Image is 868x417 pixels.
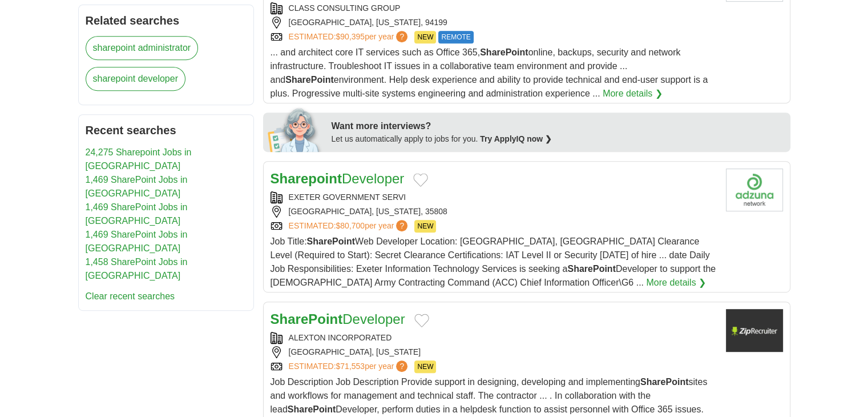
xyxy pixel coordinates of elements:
[271,17,717,29] div: [GEOGRAPHIC_DATA], [US_STATE], 94199
[86,175,188,198] a: 1,469 SharePoint Jobs in [GEOGRAPHIC_DATA]
[480,134,552,143] a: Try ApplyIQ now ❯
[726,309,783,352] img: Company logo
[86,202,188,226] a: 1,469 SharePoint Jobs in [GEOGRAPHIC_DATA]
[332,133,784,145] div: Let us automatically apply to jobs for you.
[336,32,365,41] span: $90,395
[414,360,436,373] span: NEW
[271,2,717,14] div: CLASS CONSULTING GROUP
[396,31,407,42] span: ?
[640,377,688,387] strong: SharePoint
[86,67,185,91] a: sharepoint developer
[646,276,706,290] a: More details ❯
[414,314,429,327] button: Add to favorite jobs
[336,362,365,371] span: $71,553
[268,106,323,152] img: apply-iq-scientist.png
[414,220,436,232] span: NEW
[289,360,410,373] a: ESTIMATED:$71,553per year?
[271,171,405,186] a: SharepointDeveloper
[480,47,528,57] strong: SharePoint
[307,236,355,246] strong: SharePoint
[289,220,410,232] a: ESTIMATED:$80,700per year?
[289,31,410,43] a: ESTIMATED:$90,395per year?
[271,191,717,203] div: EXETER GOVERNMENT SERVI
[396,220,407,231] span: ?
[438,31,473,43] span: REMOTE
[86,36,199,60] a: sharepoint administrator
[288,404,336,414] strong: SharePoint
[86,257,188,280] a: 1,458 SharePoint Jobs in [GEOGRAPHIC_DATA]
[86,230,188,253] a: 1,469 SharePoint Jobs in [GEOGRAPHIC_DATA]
[271,236,716,287] span: Job Title: Web Developer Location: [GEOGRAPHIC_DATA], [GEOGRAPHIC_DATA] Clearance Level (Required...
[285,75,333,85] strong: SharePoint
[567,264,615,274] strong: SharePoint
[86,12,247,29] h2: Related searches
[271,206,717,218] div: [GEOGRAPHIC_DATA], [US_STATE], 35808
[414,31,436,43] span: NEW
[271,171,342,186] strong: Sharepoint
[726,169,783,211] img: Company logo
[396,360,407,372] span: ?
[86,122,247,139] h2: Recent searches
[271,332,717,344] div: ALEXTON INCORPORATED
[413,173,428,187] button: Add to favorite jobs
[603,87,663,101] a: More details ❯
[271,346,717,358] div: [GEOGRAPHIC_DATA], [US_STATE]
[271,311,343,327] strong: SharePoint
[332,119,784,133] div: Want more interviews?
[86,147,192,171] a: 24,275 Sharepoint Jobs in [GEOGRAPHIC_DATA]
[336,221,365,230] span: $80,700
[271,311,405,327] a: SharePointDeveloper
[271,47,708,98] span: ... and architect core IT services such as Office 365, online, backups, security and network infr...
[86,291,175,301] a: Clear recent searches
